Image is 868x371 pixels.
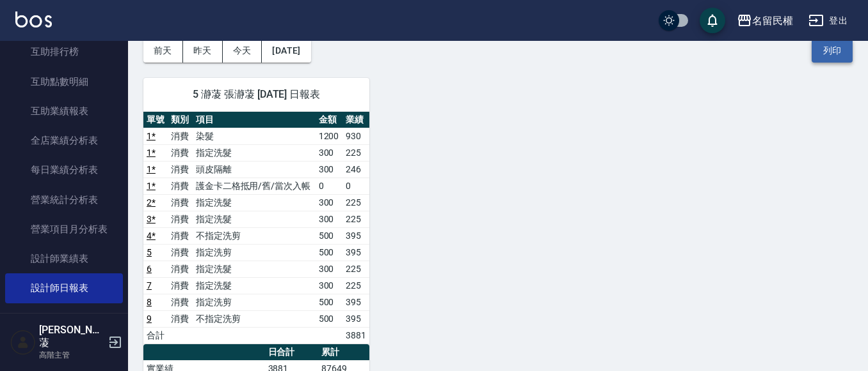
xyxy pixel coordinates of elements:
[193,261,316,277] td: 指定洗髮
[752,13,793,29] div: 名留民權
[5,273,123,303] a: 設計師日報表
[316,227,342,244] td: 500
[316,128,342,144] td: 1200
[193,128,316,144] td: 染髮
[342,327,369,344] td: 3881
[39,349,104,361] p: 高階主管
[803,9,853,33] button: 登出
[5,185,123,215] a: 營業統計分析表
[168,178,192,194] td: 消費
[168,227,192,244] td: 消費
[316,194,342,211] td: 300
[159,88,354,101] span: 5 瀞蓤 張瀞蓤 [DATE] 日報表
[342,194,369,211] td: 225
[168,294,192,310] td: 消費
[168,261,192,277] td: 消費
[183,39,223,63] button: 昨天
[168,144,192,161] td: 消費
[5,303,123,333] a: 設計師業績分析表
[15,11,52,27] img: Logo
[316,244,342,261] td: 500
[223,39,262,63] button: 今天
[168,194,192,211] td: 消費
[193,227,316,244] td: 不指定洗剪
[342,261,369,277] td: 225
[342,211,369,227] td: 225
[262,39,310,63] button: [DATE]
[168,244,192,261] td: 消費
[342,128,369,144] td: 930
[812,39,853,63] button: 列印
[168,128,192,144] td: 消費
[316,112,342,128] th: 金額
[316,277,342,294] td: 300
[342,277,369,294] td: 225
[168,211,192,227] td: 消費
[342,112,369,128] th: 業績
[168,277,192,294] td: 消費
[147,280,152,291] a: 7
[193,244,316,261] td: 指定洗剪
[316,144,342,161] td: 300
[5,67,123,96] a: 互助點數明細
[5,96,123,126] a: 互助業績報表
[265,344,319,361] th: 日合計
[316,310,342,327] td: 500
[168,161,192,178] td: 消費
[193,144,316,161] td: 指定洗髮
[318,344,369,361] th: 累計
[342,227,369,244] td: 395
[143,112,168,128] th: 單號
[143,327,168,344] td: 合計
[700,8,725,33] button: save
[342,161,369,178] td: 246
[342,244,369,261] td: 395
[316,294,342,310] td: 500
[193,194,316,211] td: 指定洗髮
[342,144,369,161] td: 225
[5,215,123,244] a: 營業項目月分析表
[193,112,316,128] th: 項目
[316,261,342,277] td: 300
[147,297,152,307] a: 8
[193,161,316,178] td: 頭皮隔離
[193,310,316,327] td: 不指定洗剪
[147,247,152,257] a: 5
[143,112,369,344] table: a dense table
[143,39,183,63] button: 前天
[5,126,123,155] a: 全店業績分析表
[193,294,316,310] td: 指定洗剪
[193,211,316,227] td: 指定洗髮
[342,310,369,327] td: 395
[316,178,342,194] td: 0
[342,178,369,194] td: 0
[5,244,123,273] a: 設計師業績表
[168,310,192,327] td: 消費
[342,294,369,310] td: 395
[147,264,152,274] a: 6
[5,37,123,66] a: 互助排行榜
[147,314,152,324] a: 9
[316,211,342,227] td: 300
[10,329,36,355] img: Person
[39,324,104,349] h5: [PERSON_NAME]蓤
[168,112,192,128] th: 類別
[732,8,798,34] button: 名留民權
[193,178,316,194] td: 護金卡二格抵用/舊/當次入帳
[193,277,316,294] td: 指定洗髮
[5,155,123,185] a: 每日業績分析表
[316,161,342,178] td: 300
